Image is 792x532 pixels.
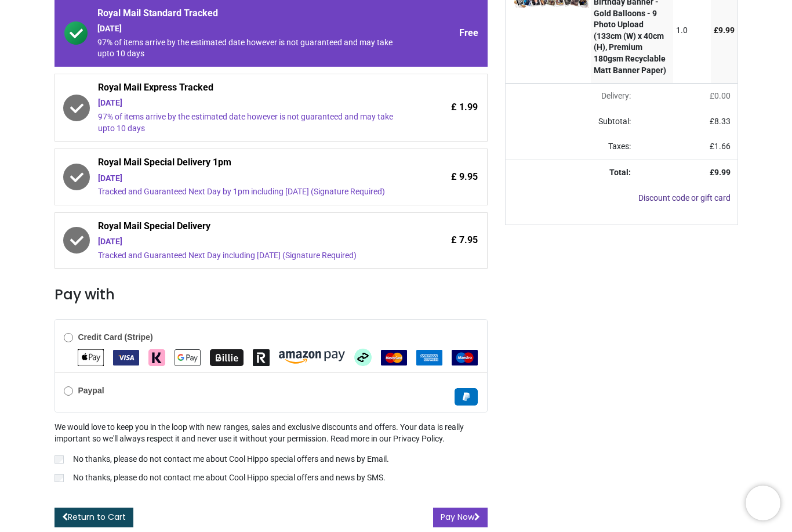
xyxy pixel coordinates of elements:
span: 1.66 [714,142,731,151]
span: £ [714,26,735,35]
td: Subtotal: [506,109,638,135]
img: Apple Pay [78,349,104,366]
img: Revolut Pay [253,349,270,366]
img: American Express [416,350,442,365]
span: 8.33 [714,117,731,126]
img: Billie [210,349,244,366]
span: Royal Mail Special Delivery 1pm [98,156,402,172]
img: Maestro [452,350,478,365]
span: Apple Pay [78,352,104,361]
span: Klarna [148,352,165,361]
span: Maestro [452,352,478,361]
div: [DATE] [98,97,402,109]
div: [DATE] [98,173,402,184]
span: Revolut Pay [253,352,270,361]
span: £ 9.95 [451,171,478,183]
button: Pay Now [433,508,488,527]
span: Billie [210,352,244,361]
input: Paypal [64,386,73,396]
span: Royal Mail Standard Tracked [97,7,402,23]
span: Free [459,27,478,39]
td: Delivery will be updated after choosing a new delivery method [506,84,638,109]
span: £ [710,117,731,126]
img: Paypal [455,388,478,406]
img: VISA [113,350,139,365]
div: 97% of items arrive by the estimated date however is not guaranteed and may take upto 10 days [97,37,402,60]
span: 0.00 [714,91,731,100]
input: No thanks, please do not contact me about Cool Hippo special offers and news by Email. [55,455,64,464]
div: Tracked and Guaranteed Next Day by 1pm including [DATE] (Signature Required) [98,186,402,198]
img: Klarna [148,349,165,366]
span: Afterpay Clearpay [354,352,372,361]
input: Credit Card (Stripe) [64,333,73,342]
h3: Pay with [55,285,488,305]
span: American Express [416,352,442,361]
a: Return to Cart [55,508,133,527]
span: 9.99 [718,26,735,35]
strong: Total: [609,168,631,177]
b: Credit Card (Stripe) [78,332,152,342]
span: £ [710,142,731,151]
span: £ 1.99 [451,101,478,114]
a: Discount code or gift card [638,193,731,202]
span: Paypal [455,392,478,401]
div: 97% of items arrive by the estimated date however is not guaranteed and may take upto 10 days [98,111,402,134]
span: Royal Mail Special Delivery [98,220,402,236]
div: We would love to keep you in the loop with new ranges, sales and exclusive discounts and offers. ... [55,422,488,486]
b: Paypal [78,386,104,395]
span: £ 7.95 [451,234,478,247]
img: Amazon Pay [279,351,345,364]
span: Google Pay [175,352,201,361]
div: [DATE] [97,23,402,35]
div: [DATE] [98,236,402,248]
img: MasterCard [381,350,407,365]
span: Amazon Pay [279,352,345,361]
input: No thanks, please do not contact me about Cool Hippo special offers and news by SMS. [55,474,64,482]
img: Google Pay [175,349,201,366]
img: Afterpay Clearpay [354,349,372,366]
p: No thanks, please do not contact me about Cool Hippo special offers and news by SMS. [73,472,386,484]
div: Tracked and Guaranteed Next Day including [DATE] (Signature Required) [98,250,402,262]
span: MasterCard [381,352,407,361]
iframe: Brevo live chat [746,486,780,520]
p: No thanks, please do not contact me about Cool Hippo special offers and news by Email. [73,454,389,465]
span: VISA [113,352,139,361]
span: Royal Mail Express Tracked [98,81,402,97]
strong: £ [710,168,731,177]
span: £ [710,91,731,100]
div: 1.0 [676,25,708,37]
td: Taxes: [506,134,638,160]
span: 9.99 [714,168,731,177]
